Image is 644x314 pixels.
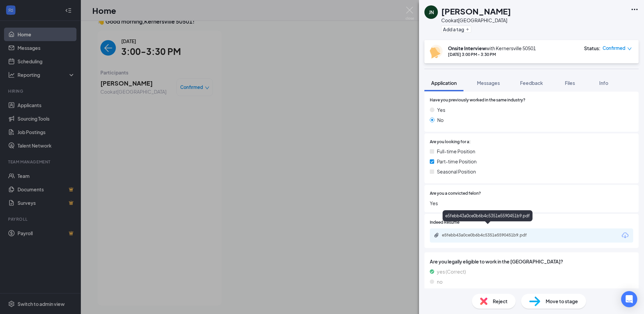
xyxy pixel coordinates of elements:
div: Status : [584,45,601,52]
span: Yes [430,199,633,207]
svg: Plus [465,27,470,31]
div: e5febb43a0ce0b6b4c5351e5590451b9.pdf [442,232,536,238]
b: Onsite Interview [448,45,486,51]
button: PlusAdd a tag [441,26,471,33]
div: [DATE] 3:00 PM - 3:30 PM [448,52,536,57]
div: Cook at [GEOGRAPHIC_DATA] [441,17,511,24]
span: Confirmed [603,45,625,52]
span: Feedback [520,80,543,86]
span: Yes [437,106,445,114]
span: Are you looking for a: [430,139,471,145]
h1: [PERSON_NAME] [441,5,511,17]
span: Move to stage [546,297,578,305]
span: Messages [477,80,500,86]
svg: Download [621,231,629,240]
a: Paperclipe5febb43a0ce0b6b4c5351e5590451b9.pdf [434,232,543,239]
div: JN [429,9,434,15]
span: Are you a convicted felon? [430,190,481,197]
span: Info [599,80,608,86]
span: Seasonal Position [437,168,476,175]
span: Are you legally eligible to work in the [GEOGRAPHIC_DATA]? [430,258,633,265]
svg: Paperclip [434,232,439,238]
svg: Ellipses [631,5,639,13]
span: Reject [493,297,508,305]
div: e5febb43a0ce0b6b4c5351e5590451b9.pdf [443,210,533,221]
span: Part-time Position [437,158,477,165]
span: Application [431,80,457,86]
div: Open Intercom Messenger [621,291,637,307]
span: Indeed Resume [430,219,459,226]
div: with Kernersville 50501 [448,45,536,52]
span: No [437,116,444,124]
span: Full-time Position [437,148,475,155]
span: yes (Correct) [437,268,466,275]
span: no [437,278,443,285]
span: Have you previously worked in the same industry? [430,97,525,103]
span: Files [565,80,575,86]
span: down [627,46,632,51]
